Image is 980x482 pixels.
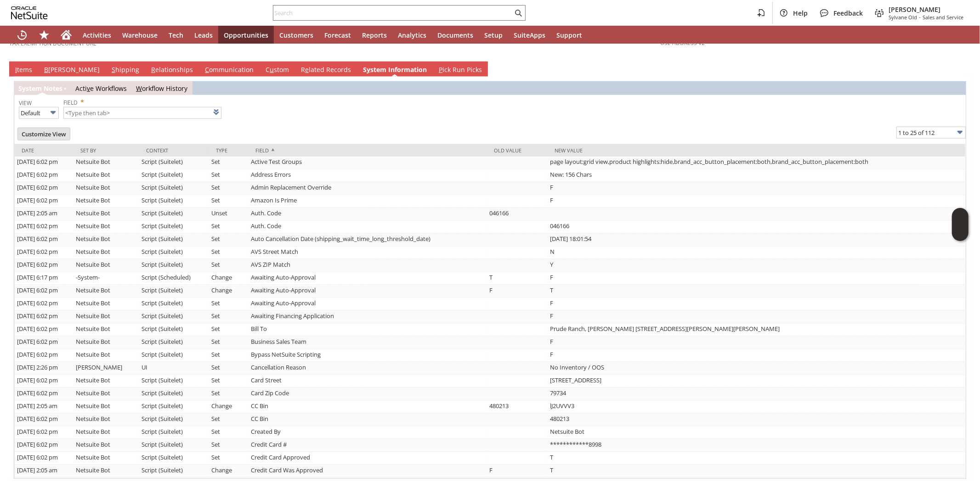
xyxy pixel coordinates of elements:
[952,225,969,241] span: Oracle Guided Learning Widget. To move around, please hold and drag
[140,247,209,259] td: Script (Suitelet)
[87,84,90,93] span: v
[15,414,74,426] td: [DATE] 6:02 pm
[140,465,209,478] td: Script (Suitelet)
[432,26,479,44] a: Documents
[249,285,487,298] td: Awaiting Auto-Approval
[793,9,808,17] span: Help
[15,182,74,195] td: [DATE] 6:02 pm
[255,147,480,154] div: Field
[77,26,117,44] a: Activities
[249,349,487,362] td: Bypass NetSuite Scripting
[140,426,209,439] td: Script (Suitelet)
[548,195,965,208] td: F
[74,169,140,182] td: Netsuite Bot
[270,65,274,74] span: u
[249,157,487,169] td: Active Test Groups
[15,259,74,272] td: [DATE] 6:02 pm
[209,311,249,324] td: Set
[74,247,140,259] td: Netsuite Bot
[15,439,74,452] td: [DATE] 6:02 pm
[74,285,140,298] td: Netsuite Bot
[548,259,965,272] td: Y
[889,14,917,21] span: Sylvane Old
[15,234,74,247] td: [DATE] 6:02 pm
[398,31,426,39] span: Analytics
[15,157,74,169] td: [DATE] 6:02 pm
[249,452,487,465] td: Credit Card Approved
[436,65,484,75] a: Pick Run Picks
[15,452,74,465] td: [DATE] 6:02 pm
[209,157,249,169] td: Set
[548,362,965,375] td: No Inventory / OOS
[209,362,249,375] td: Set
[74,324,140,336] td: Netsuite Bot
[548,426,965,439] td: Netsuite Bot
[279,31,313,39] span: Customers
[494,147,541,154] div: Old Value
[833,9,863,17] span: Feedback
[18,84,62,93] a: System Notes
[249,465,487,478] td: Credit Card Was Approved
[361,65,429,75] a: System Information
[48,107,58,118] img: More Options
[209,324,249,336] td: Set
[249,414,487,426] td: CC Bin
[514,31,545,39] span: SuiteApps
[136,84,142,93] span: W
[74,401,140,414] td: Netsuite Bot
[548,465,965,478] td: T
[117,26,163,44] a: Warehouse
[209,221,249,234] td: Set
[362,31,387,39] span: Reports
[555,147,958,154] div: New Value
[249,221,487,234] td: Auth. Code
[209,349,249,362] td: Set
[548,375,965,388] td: [STREET_ADDRESS]
[209,195,249,208] td: Set
[140,234,209,247] td: Script (Suitelet)
[13,65,34,75] a: Items
[209,465,249,478] td: Change
[140,439,209,452] td: Script (Suitelet)
[42,65,102,75] a: B[PERSON_NAME]
[249,439,487,452] td: Credit Card #
[74,182,140,195] td: Netsuite Bot
[140,452,209,465] td: Script (Suitelet)
[263,65,291,75] a: Custom
[274,26,319,44] a: Customers
[209,401,249,414] td: Change
[249,169,487,182] td: Address Errors
[17,29,28,40] svg: Recent Records
[556,31,582,39] span: Support
[224,31,268,39] span: Opportunities
[15,221,74,234] td: [DATE] 6:02 pm
[209,388,249,401] td: Set
[954,63,965,74] a: Unrolled view on
[209,336,249,349] td: Set
[39,29,50,40] svg: Shortcuts
[74,259,140,272] td: Netsuite Bot
[74,426,140,439] td: Netsuite Bot
[952,208,969,241] iframe: Click here to launch Oracle Guided Learning Help Panel
[548,285,965,298] td: T
[61,29,72,40] svg: Home
[273,7,513,18] input: Search
[15,247,74,259] td: [DATE] 6:02 pm
[548,234,965,247] td: [DATE] 18:01:54
[548,272,965,285] td: F
[140,169,209,182] td: Script (Suitelet)
[203,65,256,75] a: Communication
[74,465,140,478] td: Netsuite Bot
[15,65,17,74] span: I
[15,169,74,182] td: [DATE] 6:02 pm
[74,157,140,169] td: Netsuite Bot
[15,362,74,375] td: [DATE] 2:26 pm
[209,272,249,285] td: Change
[249,401,487,414] td: CC Bin
[74,311,140,324] td: Netsuite Bot
[249,298,487,311] td: Awaiting Auto-Approval
[15,349,74,362] td: [DATE] 6:02 pm
[140,362,209,375] td: UI
[548,401,965,414] td: lJ2UVVV3
[15,311,74,324] td: [DATE] 6:02 pm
